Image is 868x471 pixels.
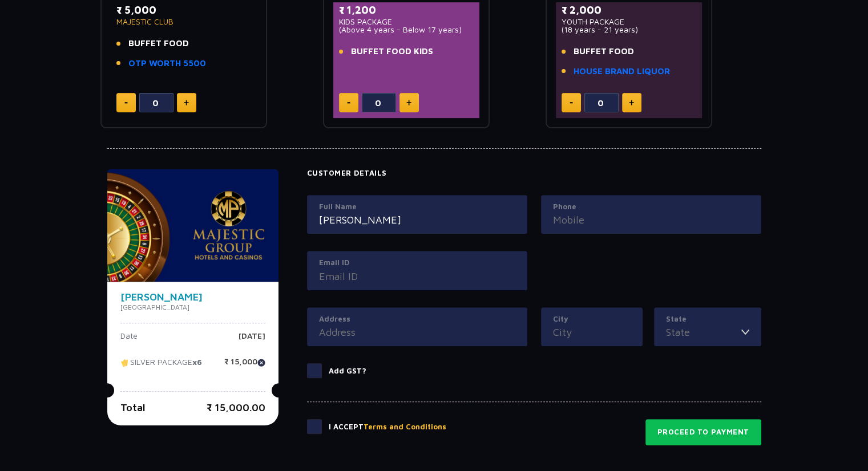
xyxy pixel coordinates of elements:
[120,332,138,349] p: Date
[741,324,749,340] img: toggler icon
[207,400,265,415] p: ₹ 15,000.00
[319,201,515,213] label: Full Name
[574,45,634,58] span: BUFFET FOOD
[339,18,474,26] p: KIDS PACKAGE
[224,358,265,375] p: ₹ 15,000
[329,366,366,377] p: Add GST?
[192,357,202,367] strong: x6
[562,2,697,18] p: ₹ 2,000
[124,102,128,104] img: minus
[339,26,474,34] p: (Above 4 years - Below 17 years)
[120,302,265,312] p: [GEOGRAPHIC_DATA]
[339,2,474,18] p: ₹ 1,200
[553,314,631,325] label: City
[107,169,278,282] img: majesticPride-banner
[666,324,741,340] input: State
[120,358,202,375] p: SILVER PACKAGE
[645,419,761,445] button: Proceed to Payment
[562,26,697,34] p: (18 years - 21 years)
[120,358,130,368] img: tikcet
[406,100,411,105] img: plus
[128,37,189,50] span: BUFFET FOOD
[562,18,697,26] p: YOUTH PACKAGE
[666,314,749,325] label: State
[307,169,761,178] h4: Customer Details
[120,400,146,415] p: Total
[570,102,573,104] img: minus
[351,45,433,58] span: BUFFET FOOD KIDS
[553,212,749,228] input: Mobile
[319,314,515,325] label: Address
[553,324,631,340] input: City
[239,332,265,349] p: [DATE]
[574,65,670,78] a: HOUSE BRAND LIQUOR
[319,269,515,284] input: Email ID
[319,324,515,340] input: Address
[116,2,252,18] p: ₹ 5,000
[319,212,515,228] input: Full Name
[120,292,265,302] h4: [PERSON_NAME]
[364,421,446,433] button: Terms and Conditions
[319,257,515,269] label: Email ID
[116,18,252,26] p: MAJESTIC CLUB
[184,100,189,105] img: plus
[329,421,446,433] p: I Accept
[629,100,634,105] img: plus
[553,201,749,213] label: Phone
[128,57,206,70] a: OTP WORTH 5500
[347,102,350,104] img: minus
